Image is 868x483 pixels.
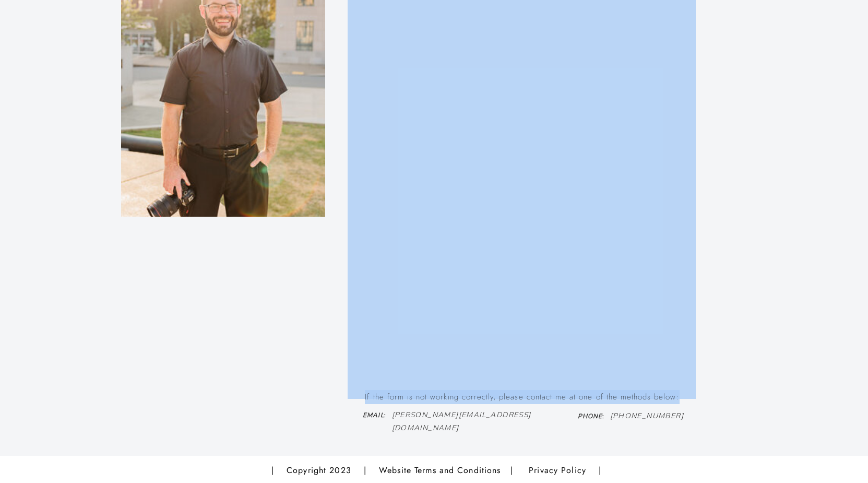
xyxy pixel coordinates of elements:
[349,390,696,400] p: If the form is not working correctly, please contact me at one of the methods below:
[392,410,531,433] i: [PERSON_NAME][EMAIL_ADDRESS][DOMAIN_NAME]
[364,463,514,478] a: | Website Terms and Conditions
[578,412,602,420] i: Phone
[610,409,683,422] a: [PHONE_NUMBER]
[610,411,684,421] i: [PHONE_NUMBER]
[271,463,358,478] a: | Copyright 2023
[363,411,384,419] i: Email
[392,408,551,420] a: [PERSON_NAME][EMAIL_ADDRESS][DOMAIN_NAME]
[578,412,604,420] b: :
[510,463,613,478] a: | Privacy Policy |
[363,411,386,419] b: :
